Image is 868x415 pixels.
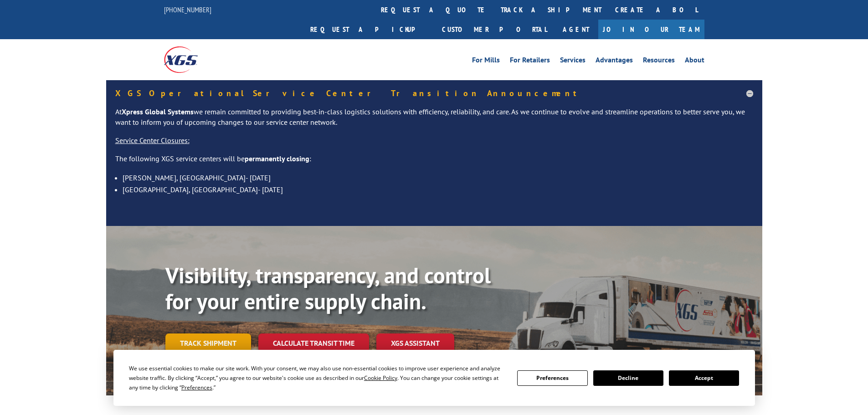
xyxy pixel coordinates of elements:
[258,333,369,353] a: Calculate transit time
[472,56,500,67] a: For Mills
[376,333,454,353] a: XGS ASSISTANT
[164,5,211,14] a: [PHONE_NUMBER]
[685,56,704,67] a: About
[115,154,753,172] p: The following XGS service centers will be :
[435,20,554,39] a: Customer Portal
[122,107,194,116] strong: Xpress Global Systems
[593,370,663,386] button: Decline
[113,350,755,406] div: Cookie Consent Prompt
[554,20,598,39] a: Agent
[123,184,753,195] li: [GEOGRAPHIC_DATA], [GEOGRAPHIC_DATA]- [DATE]
[165,261,491,316] b: Visibility, transparency, and control for your entire supply chain.
[115,89,753,97] h5: XGS Operational Service Center Transition Announcement
[598,20,704,39] a: Join Our Team
[129,364,506,392] div: We use essential cookies to make our site work. With your consent, we may also use non-essential ...
[181,384,212,391] span: Preferences
[596,56,633,67] a: Advantages
[669,370,739,386] button: Accept
[510,56,550,67] a: For Retailers
[303,20,435,39] a: Request a pickup
[115,136,190,145] u: Service Center Closures:
[115,107,753,136] p: At we remain committed to providing best-in-class logistics solutions with efficiency, reliabilit...
[165,333,251,353] a: Track shipment
[643,56,675,67] a: Resources
[123,172,753,184] li: [PERSON_NAME], [GEOGRAPHIC_DATA]- [DATE]
[517,370,587,386] button: Preferences
[245,154,309,163] strong: permanently closing
[364,374,397,382] span: Cookie Policy
[560,56,586,67] a: Services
